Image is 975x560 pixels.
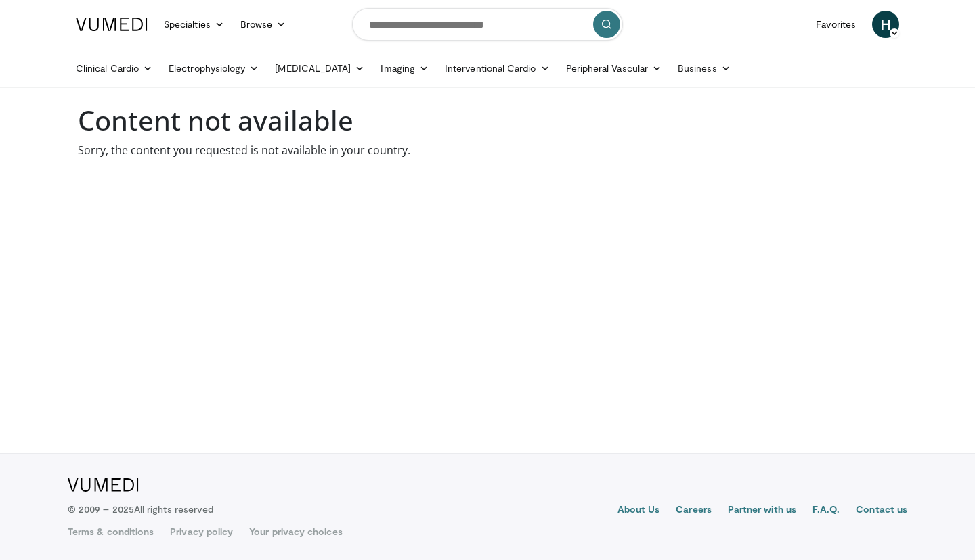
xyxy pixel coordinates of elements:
[728,503,796,519] a: Partner with us
[808,11,864,38] a: Favorites
[372,55,437,82] a: Imaging
[676,503,712,519] a: Careers
[617,503,660,519] a: About Us
[812,503,840,519] a: F.A.Q.
[232,11,295,38] a: Browse
[670,55,739,82] a: Business
[68,478,139,492] img: VuMedi Logo
[78,142,897,158] p: Sorry, the content you requested is not available in your country.
[267,55,372,82] a: [MEDICAL_DATA]
[856,503,907,519] a: Contact us
[170,525,233,538] a: Privacy policy
[249,525,342,538] a: Your privacy choices
[872,11,899,38] a: H
[134,503,213,515] span: All rights reserved
[437,55,558,82] a: Interventional Cardio
[160,55,267,82] a: Electrophysiology
[68,525,154,538] a: Terms & conditions
[156,11,232,38] a: Specialties
[68,55,160,82] a: Clinical Cardio
[352,8,623,41] input: Search topics, interventions
[68,503,213,516] p: © 2009 – 2025
[76,18,148,31] img: VuMedi Logo
[78,104,897,137] h1: Content not available
[558,55,670,82] a: Peripheral Vascular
